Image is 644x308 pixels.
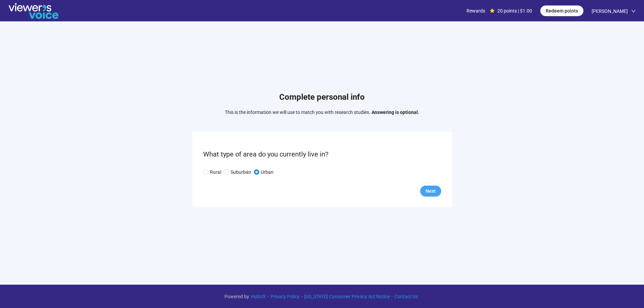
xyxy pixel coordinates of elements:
[372,110,419,115] strong: Answering is optional.
[393,294,420,299] a: Contact Us
[224,294,249,299] span: Powered by
[540,5,583,16] button: Redeem points
[546,7,578,15] span: Redeem points
[225,91,419,104] h1: Complete personal info
[224,293,420,300] div: · · ·
[420,186,441,196] button: Next
[269,294,301,299] a: Privacy Policy
[592,0,628,22] span: [PERSON_NAME]
[303,294,391,299] a: [US_STATE] Consumer Privacy Act Notice
[490,8,495,13] span: star
[231,168,251,176] p: Suburban
[261,168,273,176] p: Urban
[249,294,267,299] a: HubUX
[210,168,221,176] p: Rural
[631,9,636,14] span: down
[203,149,441,160] p: What type of area do you currently live in?
[225,109,419,116] p: This is the information we will use to match you with research studies.
[426,187,436,195] span: Next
